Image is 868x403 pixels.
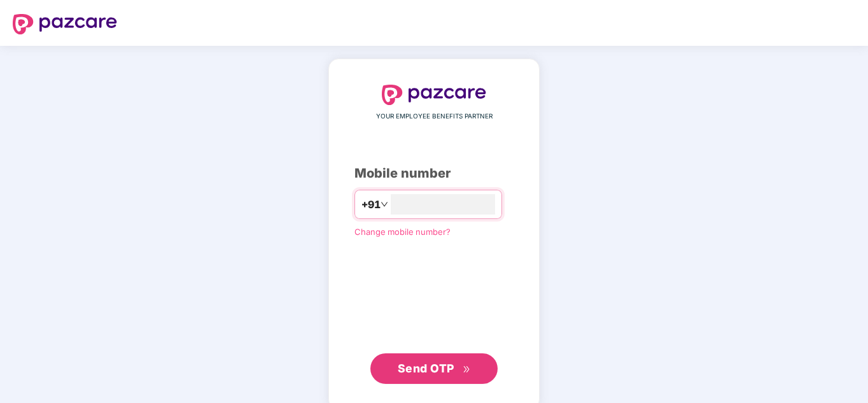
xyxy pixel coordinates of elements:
span: Send OTP [398,362,454,375]
img: logo [13,14,117,34]
div: Mobile number [354,164,514,183]
span: double-right [463,365,471,374]
span: YOUR EMPLOYEE BENEFITS PARTNER [376,111,493,122]
span: down [381,201,388,208]
button: Send OTPdouble-right [370,353,498,384]
span: +91 [361,197,381,213]
a: Change mobile number? [354,227,451,237]
img: logo [382,85,486,105]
